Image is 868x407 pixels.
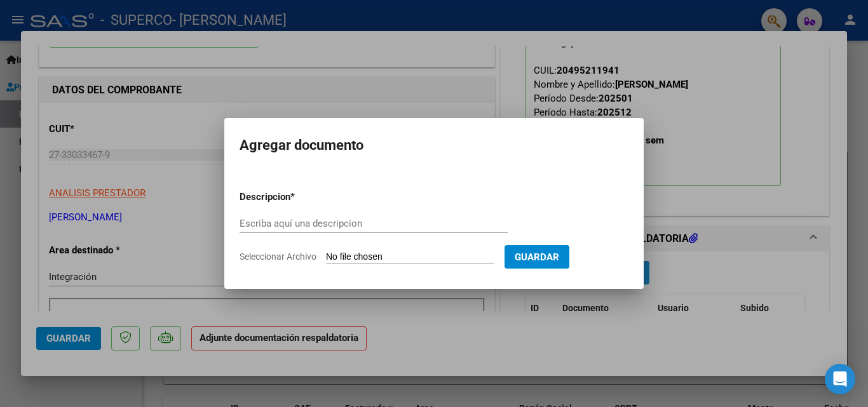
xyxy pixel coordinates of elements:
[240,251,316,262] span: Seleccionar Archivo
[240,133,628,157] h2: Agregar documento
[825,364,855,394] div: Open Intercom Messenger
[505,245,569,269] button: Guardar
[240,190,356,204] p: Descripcion
[515,251,559,263] span: Guardar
